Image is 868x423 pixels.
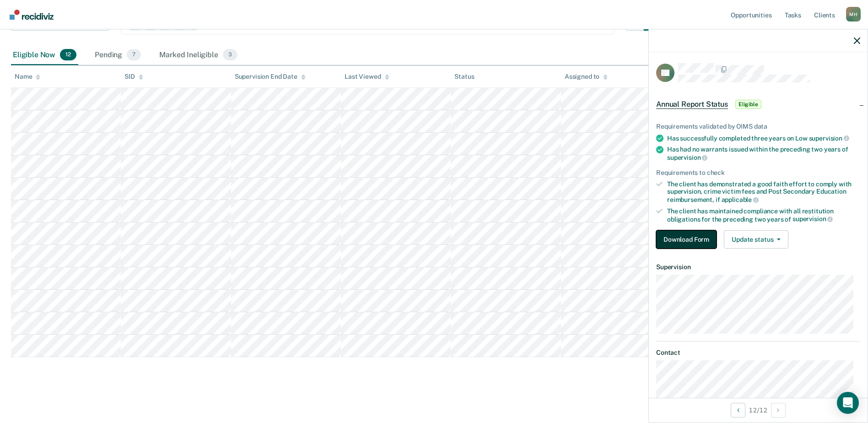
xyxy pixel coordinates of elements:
button: Update status [724,230,788,249]
dt: Supervision [656,263,860,271]
span: supervision [667,154,707,161]
div: The client has maintained compliance with all restitution obligations for the preceding two years of [667,207,860,223]
a: Navigate to form link [656,230,720,249]
div: Pending [93,45,143,65]
span: 3 [223,49,237,61]
div: Supervision End Date [235,73,306,81]
span: 7 [127,49,141,61]
div: Has successfully completed three years on Low [667,134,860,142]
div: Eligible Now [11,45,78,65]
div: 12 / 12 [649,398,868,422]
button: Next Opportunity [771,403,786,418]
div: SID [124,73,143,81]
div: Name [15,73,40,81]
span: applicable [722,196,759,203]
div: Assigned to [565,73,608,81]
img: Recidiviz [10,10,54,20]
div: Requirements to check [656,169,860,177]
div: Last Viewed [345,73,389,81]
button: Download Form [656,230,717,249]
span: 12 [60,49,76,61]
div: Open Intercom Messenger [837,392,859,414]
div: Requirements validated by OIMS data [656,123,860,130]
div: Has had no warrants issued within the preceding two years of [667,146,860,161]
span: supervision [793,215,833,222]
span: Annual Report Status [656,100,728,109]
div: Status [454,73,474,81]
span: Eligible [735,100,761,109]
dt: Contact [656,349,860,357]
div: M H [846,7,861,22]
span: supervision [809,135,849,142]
button: Previous Opportunity [731,403,745,418]
div: The client has demonstrated a good faith effort to comply with supervision, crime victim fees and... [667,180,860,204]
button: Profile dropdown button [846,7,861,22]
div: Marked Ineligible [157,45,239,65]
div: Annual Report StatusEligible [649,90,868,119]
